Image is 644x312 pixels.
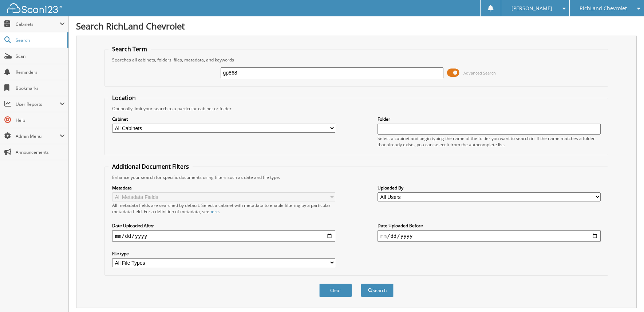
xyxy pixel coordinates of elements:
div: Searches all cabinets, folders, files, metadata, and keywords [108,57,604,63]
label: Date Uploaded Before [378,223,601,229]
span: Bookmarks [16,85,65,91]
span: Help [16,117,65,123]
div: Optionally limit your search to a particular cabinet or folder [108,105,604,112]
label: Cabinet [112,116,335,122]
div: All metadata fields are searched by default. Select a cabinet with metadata to enable filtering b... [112,202,335,215]
div: Select a cabinet and begin typing the name of the folder you want to search in. If the name match... [378,135,601,148]
span: Search [16,37,64,43]
img: scan123-logo-white.svg [7,3,62,13]
label: Folder [378,116,601,122]
span: Advanced Search [463,70,496,76]
div: Enhance your search for specific documents using filters such as date and file type. [108,174,604,180]
span: Cabinets [16,21,60,27]
legend: Location [108,94,139,102]
label: Metadata [112,185,335,191]
span: User Reports [16,101,60,107]
a: here [209,208,219,215]
legend: Additional Document Filters [108,163,193,171]
span: Admin Menu [16,133,60,139]
label: File type [112,251,335,257]
span: Announcements [16,149,65,155]
span: RichLand Chevrolet [580,6,627,11]
legend: Search Term [108,45,151,53]
button: Search [361,284,394,297]
input: start [112,230,335,242]
label: Uploaded By [378,185,601,191]
input: end [378,230,601,242]
button: Clear [319,284,352,297]
span: Reminders [16,69,65,75]
span: [PERSON_NAME] [511,6,552,11]
h1: Search RichLand Chevrolet [76,20,637,32]
label: Date Uploaded After [112,223,335,229]
span: Scan [16,53,65,59]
